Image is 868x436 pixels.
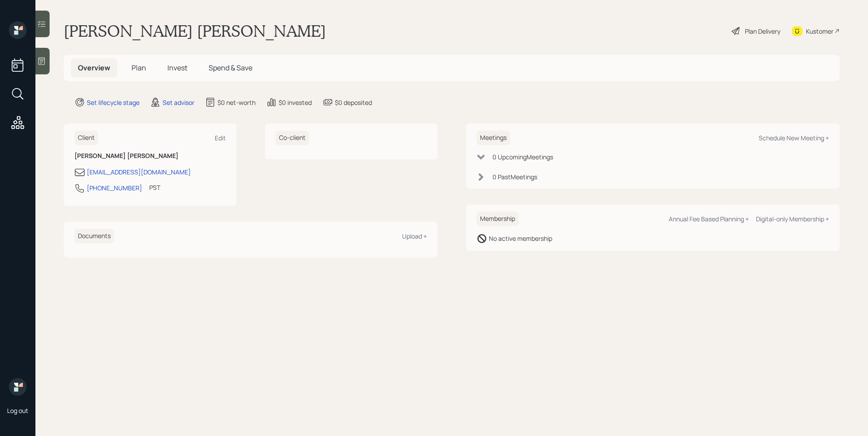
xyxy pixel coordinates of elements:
[806,27,833,36] div: Kustomer
[279,98,312,107] div: $0 invested
[275,131,309,145] h6: Co-client
[477,212,519,226] h6: Membership
[489,234,552,243] div: No active membership
[759,134,829,142] div: Schedule New Meeting +
[163,98,194,107] div: Set advisor
[669,215,749,223] div: Annual Fee Based Planning +
[74,229,114,243] h6: Documents
[745,27,780,36] div: Plan Delivery
[167,63,187,73] span: Invest
[87,98,139,107] div: Set lifecycle stage
[477,131,510,145] h6: Meetings
[78,63,110,73] span: Overview
[64,21,326,41] h1: [PERSON_NAME] [PERSON_NAME]
[492,152,553,162] div: 0 Upcoming Meeting s
[74,131,98,145] h6: Client
[402,232,427,240] div: Upload +
[492,172,537,181] div: 0 Past Meeting s
[215,134,226,142] div: Edit
[335,98,372,107] div: $0 deposited
[149,183,160,192] div: PST
[74,152,226,160] h6: [PERSON_NAME] [PERSON_NAME]
[217,98,256,107] div: $0 net-worth
[9,378,27,396] img: retirable_logo.png
[756,215,829,223] div: Digital-only Membership +
[132,63,146,73] span: Plan
[209,63,252,73] span: Spend & Save
[87,167,191,177] div: [EMAIL_ADDRESS][DOMAIN_NAME]
[87,183,142,193] div: [PHONE_NUMBER]
[7,406,28,415] div: Log out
